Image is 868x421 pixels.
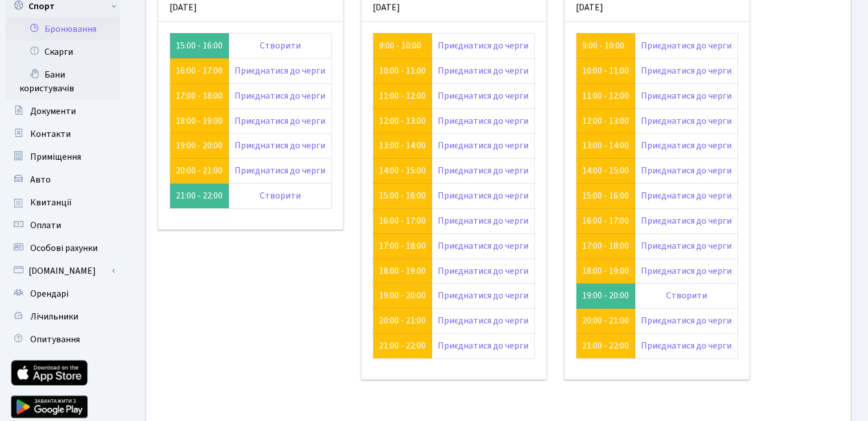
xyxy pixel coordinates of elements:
span: Контакти [30,128,71,140]
span: Особові рахунки [30,242,98,254]
a: 16:00 - 17:00 [582,214,629,227]
a: 10:00 - 11:00 [379,64,426,77]
a: Приєднатися до черги [438,240,528,252]
span: Орендарі [30,288,68,300]
span: Оплати [30,219,61,232]
a: Приєднатися до черги [438,214,528,227]
a: 11:00 - 12:00 [582,90,629,102]
a: 19:00 - 20:00 [379,289,426,302]
a: Створити [666,289,707,302]
a: Приєднатися до черги [641,189,732,202]
a: Створити [260,39,301,52]
a: 15:00 - 16:00 [379,189,426,202]
a: 16:00 - 17:00 [176,64,223,77]
a: Приєднатися до черги [235,64,325,77]
a: Оплати [6,214,120,237]
a: Приєднатися до черги [235,90,325,102]
a: 21:00 - 22:00 [582,339,629,352]
a: 20:00 - 21:00 [582,314,629,327]
a: Приєднатися до черги [438,139,528,152]
a: 18:00 - 19:00 [379,265,426,277]
a: 19:00 - 20:00 [176,139,223,152]
a: Приєднатися до черги [641,240,732,252]
a: Приєднатися до черги [641,339,732,352]
a: Орендарі [6,282,120,305]
a: Приєднатися до черги [438,90,528,102]
a: 20:00 - 21:00 [176,164,223,177]
a: 15:00 - 16:00 [582,189,629,202]
a: Приєднатися до черги [438,289,528,302]
a: Приєднатися до черги [641,314,732,327]
a: 17:00 - 18:00 [582,240,629,252]
span: Авто [30,173,51,186]
a: 17:00 - 18:00 [176,90,223,102]
a: Приєднатися до черги [641,115,732,127]
a: Документи [6,100,120,123]
a: Приєднатися до черги [438,39,528,52]
a: [DOMAIN_NAME] [6,260,120,282]
a: 9:00 - 10:00 [582,39,624,52]
a: 17:00 - 18:00 [379,240,426,252]
a: Приєднатися до черги [235,139,325,152]
a: Приєднатися до черги [438,339,528,352]
a: Приєднатися до черги [438,189,528,202]
a: Створити [260,189,301,202]
a: Приєднатися до черги [641,64,732,77]
a: 11:00 - 12:00 [379,90,426,102]
a: Опитування [6,328,120,351]
a: 14:00 - 15:00 [582,164,629,177]
a: 12:00 - 13:00 [379,115,426,127]
span: Приміщення [30,151,81,163]
a: Авто [6,168,120,191]
a: Приміщення [6,145,120,168]
a: Скарги [6,41,120,63]
a: Приєднатися до черги [641,214,732,227]
a: Особові рахунки [6,237,120,260]
a: 18:00 - 19:00 [582,265,629,277]
a: 20:00 - 21:00 [379,314,426,327]
a: Приєднатися до черги [641,265,732,277]
a: Приєднатися до черги [641,164,732,177]
td: 21:00 - 22:00 [170,184,229,209]
td: 15:00 - 16:00 [170,33,229,58]
a: Приєднатися до черги [438,164,528,177]
a: Приєднатися до черги [438,115,528,127]
a: 16:00 - 17:00 [379,214,426,227]
a: Лічильники [6,305,120,328]
span: Документи [30,105,76,118]
a: 10:00 - 11:00 [582,64,629,77]
a: Приєднатися до черги [235,164,325,177]
a: Приєднатися до черги [641,39,732,52]
a: Бани користувачів [6,63,120,100]
span: Опитування [30,333,80,346]
td: 19:00 - 20:00 [576,284,635,309]
a: Приєднатися до черги [438,64,528,77]
span: Квитанції [30,196,72,209]
a: 13:00 - 14:00 [379,139,426,152]
a: 14:00 - 15:00 [379,164,426,177]
a: Контакти [6,123,120,145]
a: Приєднатися до черги [235,115,325,127]
a: 12:00 - 13:00 [582,115,629,127]
a: 18:00 - 19:00 [176,115,223,127]
a: Приєднатися до черги [438,314,528,327]
a: Квитанції [6,191,120,214]
a: 13:00 - 14:00 [582,139,629,152]
a: Бронювання [6,18,120,41]
span: Лічильники [30,310,78,323]
a: 9:00 - 10:00 [379,39,421,52]
a: Приєднатися до черги [438,265,528,277]
a: 21:00 - 22:00 [379,339,426,352]
a: Приєднатися до черги [641,90,732,102]
a: Приєднатися до черги [641,139,732,152]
